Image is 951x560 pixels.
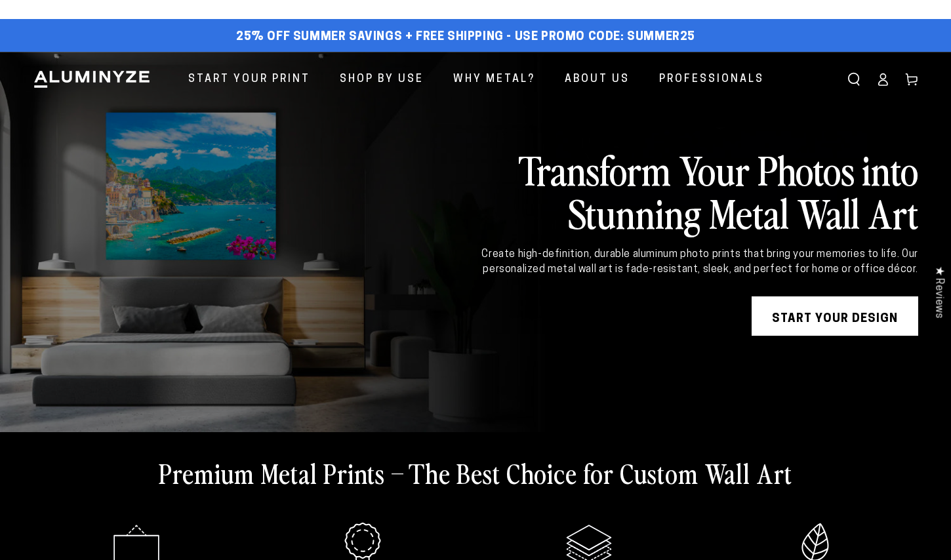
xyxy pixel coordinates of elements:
[565,70,630,89] span: About Us
[442,247,918,277] div: Create high-definition, durable aluminum photo prints that bring your memories to life. Our perso...
[442,148,918,234] h2: Transform Your Photos into Stunning Metal Wall Art
[159,456,792,490] h2: Premium Metal Prints – The Best Choice for Custom Wall Art
[178,62,320,97] a: Start Your Print
[330,62,434,97] a: Shop By Use
[659,70,764,89] span: Professionals
[453,70,535,89] span: Why Metal?
[443,62,545,97] a: Why Metal?
[236,30,695,45] span: 25% off Summer Savings + Free Shipping - Use Promo Code: SUMMER25
[340,70,424,89] span: Shop By Use
[649,62,774,97] a: Professionals
[555,62,639,97] a: About Us
[840,65,868,94] summary: Search our site
[33,70,151,89] img: Aluminyze
[926,256,951,329] div: Click to open Judge.me floating reviews tab
[752,296,918,336] a: START YOUR DESIGN
[188,70,310,89] span: Start Your Print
